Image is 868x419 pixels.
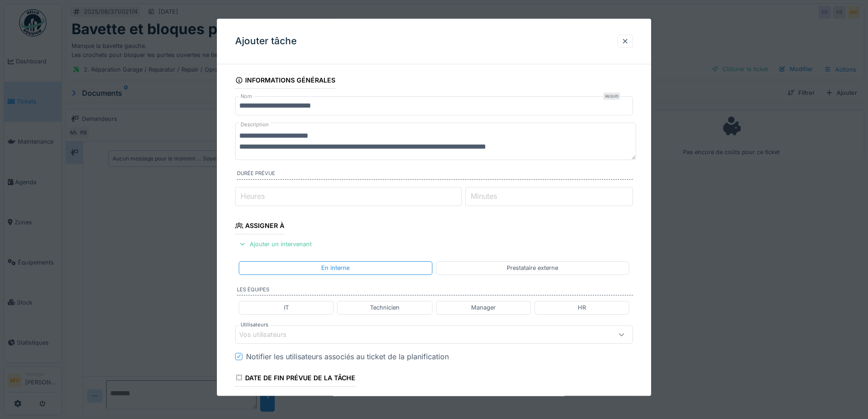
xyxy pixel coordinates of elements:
div: Requis [603,93,620,100]
label: Description [239,119,271,130]
div: Date de fin prévue de la tâche [235,371,355,387]
div: En interne [321,264,349,273]
div: Technicien [370,304,400,312]
div: Ajouter un intervenant [235,238,315,251]
div: Prestataire externe [507,264,558,273]
div: HR [578,304,586,312]
div: Notifier les utilisateurs associés au ticket de la planification [246,351,449,362]
label: Les équipes [237,286,633,296]
div: Assigner à [235,219,284,234]
div: Informations générales [235,73,335,89]
label: Durée prévue [237,170,633,180]
label: Heures [239,191,267,202]
label: Utilisateurs [239,321,270,329]
div: Vos utilisateurs [239,330,299,340]
div: IT [284,304,289,312]
h3: Ajouter tâche [235,36,297,47]
div: Manager [471,304,496,312]
label: Minutes [469,191,499,202]
label: Nom [239,93,254,100]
